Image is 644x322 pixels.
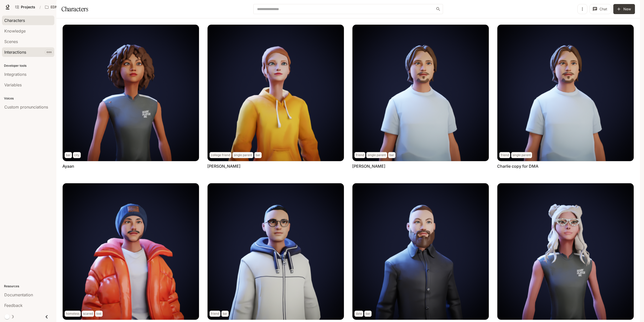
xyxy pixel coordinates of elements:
[43,2,73,12] button: Open workspace menu
[497,25,634,161] img: Charlie copy for DMA
[51,5,65,9] p: EDM Bar
[208,183,344,320] img: Jerry
[61,4,88,14] h1: Characters
[21,5,35,9] span: Projects
[63,25,199,161] img: Ayaan
[13,2,37,12] a: Go to projects
[497,183,634,320] img: Molly
[613,4,635,14] button: New
[63,183,199,320] img: Frank
[207,163,240,169] a: [PERSON_NAME]
[352,25,489,161] img: Charlie
[37,5,43,10] div: /
[497,163,538,169] a: Charlie copy for DMA
[208,25,344,161] img: Brittney
[62,163,74,169] a: Ayaan
[352,183,489,320] img: Mark
[352,163,385,169] a: [PERSON_NAME]
[589,4,611,14] button: Chat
